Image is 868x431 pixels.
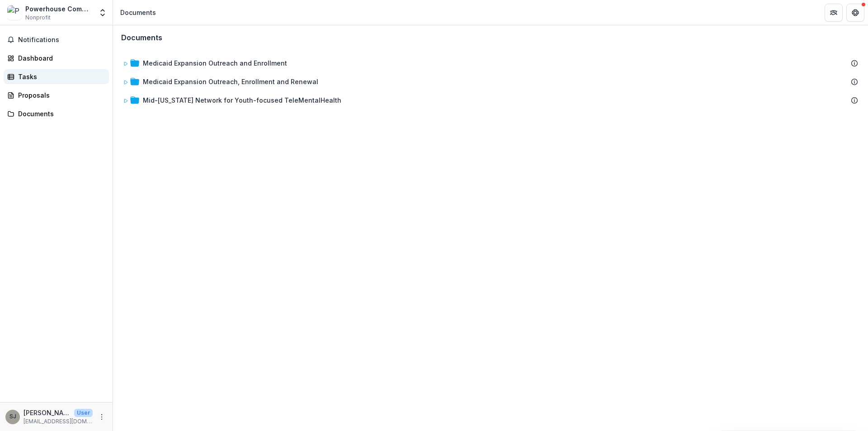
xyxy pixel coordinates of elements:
[143,95,341,105] div: Mid-[US_STATE] Network for Youth-focused TeleMentalHealth
[4,33,109,47] button: Notifications
[846,4,864,22] button: Get Help
[121,33,162,42] h3: Documents
[96,4,109,22] button: Open entity switcher
[4,106,109,121] a: Documents
[7,5,22,20] img: Powerhouse Community Development Corporation
[24,417,93,426] p: [EMAIL_ADDRESS][DOMAIN_NAME]
[18,109,102,118] div: Documents
[825,4,843,22] button: Partners
[18,36,105,44] span: Notifications
[117,6,160,19] nav: breadcrumb
[4,88,109,103] a: Proposals
[18,72,102,81] div: Tasks
[120,8,156,17] div: Documents
[119,92,862,109] div: Mid-[US_STATE] Network for Youth-focused TeleMentalHealth
[18,90,102,100] div: Proposals
[119,55,862,71] div: Medicaid Expansion Outreach and Enrollment
[119,73,862,90] div: Medicaid Expansion Outreach, Enrollment and Renewal
[143,77,318,86] div: Medicaid Expansion Outreach, Enrollment and Renewal
[24,408,71,417] p: [PERSON_NAME]
[18,53,102,63] div: Dashboard
[9,414,16,420] div: Stefan Jackson
[74,409,93,417] p: User
[143,58,287,68] div: Medicaid Expansion Outreach and Enrollment
[96,412,107,422] button: More
[4,51,109,66] a: Dashboard
[4,69,109,84] a: Tasks
[25,4,93,14] div: Powerhouse Community Development Corporation
[25,14,51,22] span: Nonprofit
